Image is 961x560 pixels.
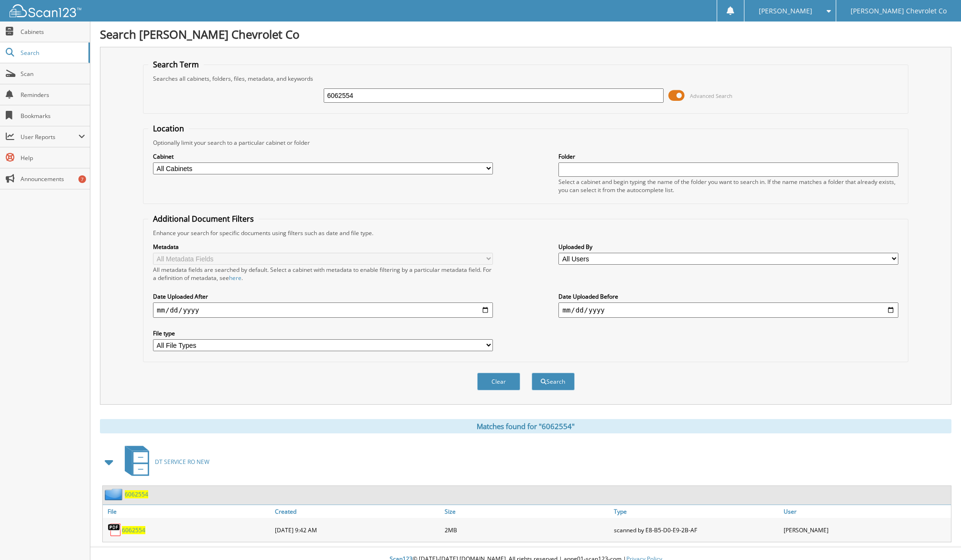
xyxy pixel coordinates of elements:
[21,175,85,183] span: Announcements
[100,419,951,433] div: Matches found for "6062554"
[477,373,520,390] button: Clear
[21,112,85,120] span: Bookmarks
[148,75,903,83] div: Searches all cabinets, folders, files, metadata, and keywords
[153,329,493,337] label: File type
[153,243,493,251] label: Metadata
[148,214,259,224] legend: Additional Document Filters
[21,49,84,57] span: Search
[21,70,85,78] span: Scan
[108,523,122,537] img: PDF.png
[558,152,898,161] label: Folder
[612,505,781,518] a: Type
[532,373,575,390] button: Search
[442,505,612,518] a: Size
[21,28,85,36] span: Cabinets
[21,154,85,162] span: Help
[21,133,78,141] span: User Reports
[103,505,273,518] a: File
[119,443,209,481] a: DT SERVICE RO NEW
[759,8,812,14] span: [PERSON_NAME]
[153,266,493,282] div: All metadata fields are searched by default. Select a cabinet with metadata to enable filtering b...
[851,8,947,14] span: [PERSON_NAME] Chevrolet Co
[105,488,125,500] img: folder2.png
[558,302,898,318] input: end
[122,526,145,534] a: 6062554
[558,292,898,301] label: Date Uploaded Before
[125,490,148,498] a: 6062554
[148,139,903,147] div: Optionally limit your search to a particular cabinet or folder
[21,91,85,99] span: Reminders
[442,520,612,539] div: 2MB
[148,123,189,134] legend: Location
[781,520,951,539] div: [PERSON_NAME]
[153,302,493,318] input: start
[153,152,493,161] label: Cabinet
[148,59,204,70] legend: Search Term
[78,175,86,183] div: 7
[558,178,898,194] div: Select a cabinet and begin typing the name of the folder you want to search in. If the name match...
[100,26,951,42] h1: Search [PERSON_NAME] Chevrolet Co
[690,92,732,99] span: Advanced Search
[273,520,442,539] div: [DATE] 9:42 AM
[558,243,898,251] label: Uploaded By
[148,229,903,237] div: Enhance your search for specific documents using filters such as date and file type.
[10,4,81,17] img: scan123-logo-white.svg
[229,274,241,282] a: here
[612,520,781,539] div: scanned by E8-B5-D0-E9-2B-AF
[781,505,951,518] a: User
[273,505,442,518] a: Created
[155,458,209,466] span: DT SERVICE RO NEW
[153,292,493,301] label: Date Uploaded After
